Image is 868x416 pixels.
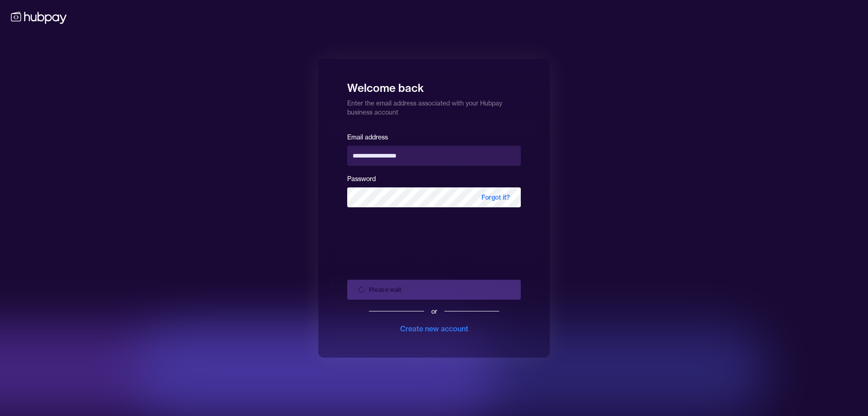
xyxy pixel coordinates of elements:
[347,133,388,141] label: Email address
[347,75,521,95] h1: Welcome back
[347,175,376,183] label: Password
[431,307,437,316] div: or
[400,323,468,334] div: Create new account
[347,95,521,117] p: Enter the email address associated with your Hubpay business account
[471,187,521,207] span: Forgot it?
